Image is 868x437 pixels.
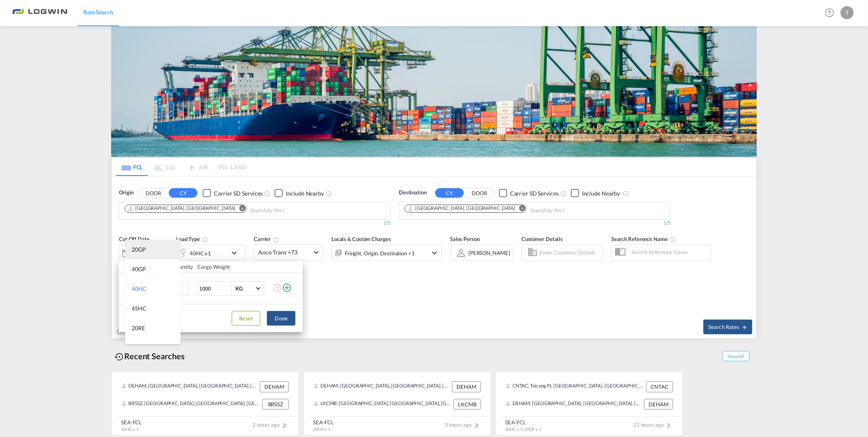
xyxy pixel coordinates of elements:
[132,344,145,352] div: 40RE
[132,324,145,332] div: 20RE
[132,265,146,273] div: 40GP
[132,285,147,293] div: 40HC
[132,246,146,254] div: 20GP
[132,304,147,313] div: 45HC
